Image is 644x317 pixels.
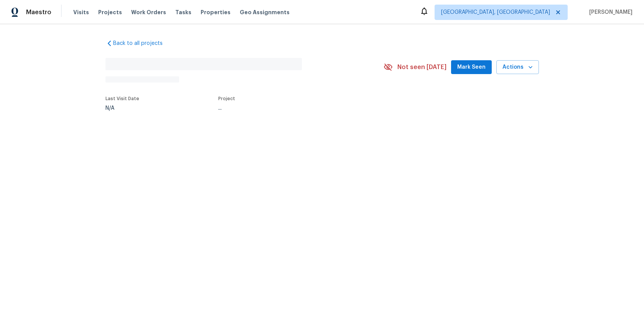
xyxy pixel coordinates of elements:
[441,8,550,16] span: [GEOGRAPHIC_DATA], [GEOGRAPHIC_DATA]
[240,8,290,16] span: Geo Assignments
[218,106,366,111] div: ...
[131,8,166,16] span: Work Orders
[98,8,122,16] span: Projects
[175,10,191,15] span: Tasks
[73,8,89,16] span: Visits
[105,106,139,111] div: N/A
[502,63,533,72] span: Actions
[457,63,486,72] span: Mark Seen
[26,8,51,16] span: Maestro
[451,60,492,74] button: Mark Seen
[105,96,139,101] span: Last Visit Date
[201,8,231,16] span: Properties
[105,40,179,47] a: Back to all projects
[496,60,539,74] button: Actions
[218,96,235,101] span: Project
[397,63,446,71] span: Not seen [DATE]
[586,8,632,16] span: [PERSON_NAME]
